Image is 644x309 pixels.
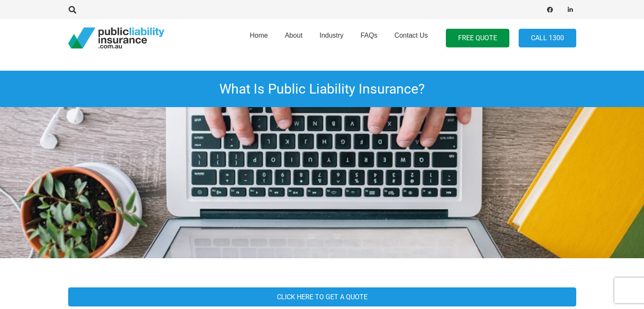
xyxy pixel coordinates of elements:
[360,32,377,39] span: FAQs
[285,32,303,39] span: About
[519,29,576,48] a: Call 1300
[276,17,311,60] a: About
[241,17,276,60] a: Home
[446,29,509,48] a: FREE QUOTE
[564,4,576,16] a: LinkedIn
[394,32,428,39] span: Contact Us
[68,287,576,306] a: Click here to get a quote
[352,17,386,60] a: FAQs
[386,17,436,60] a: Contact Us
[319,32,343,39] span: Industry
[544,4,556,16] a: Facebook
[311,17,352,60] a: Industry
[68,28,164,49] a: pli_logotransparent
[250,32,268,39] span: Home
[64,6,81,14] a: Search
